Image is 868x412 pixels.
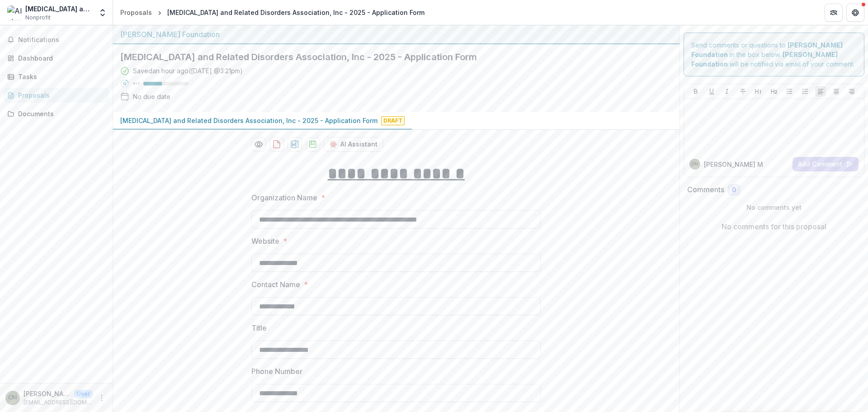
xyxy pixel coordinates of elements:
[324,137,383,152] button: AI Assistant
[18,72,102,81] div: Tasks
[133,81,140,87] p: 41 %
[687,185,724,194] h2: Comments
[18,109,102,118] div: Documents
[846,4,864,22] button: Get Help
[690,86,701,97] button: Bold
[381,116,405,125] span: Draft
[784,86,795,97] button: Bullet List
[825,4,843,22] button: Partners
[706,86,717,97] button: Underline
[793,157,859,171] button: Add Comment
[120,116,377,125] p: [MEDICAL_DATA] and Related Disorders Association, Inc - 2025 - Application Form
[732,186,736,194] span: 0
[704,160,763,169] p: [PERSON_NAME] M
[753,86,764,97] button: Heading 1
[96,4,109,22] button: Open entity switcher
[800,86,811,97] button: Ordered List
[846,86,857,97] button: Align Right
[18,53,102,63] div: Dashboard
[117,6,428,19] nav: breadcrumb
[4,69,109,84] a: Tasks
[769,86,779,97] button: Heading 2
[25,4,93,14] div: [MEDICAL_DATA] and Related Disorders Association, Inc
[18,36,105,44] span: Notifications
[133,92,170,101] div: No due date
[684,33,865,76] div: Send comments or questions to in the box below. will be notified via email of your comment.
[120,29,672,40] div: [PERSON_NAME] Foundation
[251,236,279,246] p: Website
[167,8,425,17] div: [MEDICAL_DATA] and Related Disorders Association, Inc - 2025 - Application Form
[133,66,243,76] div: Saved an hour ago ( [DATE] @ 3:21pm )
[4,106,109,121] a: Documents
[691,162,698,166] div: Colleen Motley
[831,86,842,97] button: Align Center
[117,6,156,19] a: Proposals
[288,137,302,152] button: download-proposal
[120,52,658,62] h2: [MEDICAL_DATA] and Related Disorders Association, Inc - 2025 - Application Form
[4,88,109,103] a: Proposals
[4,51,109,66] a: Dashboard
[722,221,826,232] p: No comments for this proposal
[74,390,93,398] p: User
[25,14,51,22] span: Nonprofit
[4,33,109,47] button: Notifications
[251,322,267,333] p: Title
[251,366,302,377] p: Phone Number
[18,90,102,100] div: Proposals
[815,86,826,97] button: Align Left
[687,203,861,212] p: No comments yet
[251,279,300,290] p: Contact Name
[8,395,17,401] div: Colleen Motley
[120,8,152,17] div: Proposals
[306,137,320,152] button: download-proposal
[722,86,732,97] button: Italicize
[251,192,317,203] p: Organization Name
[737,86,748,97] button: Strike
[96,393,107,403] button: More
[269,137,284,152] button: download-proposal
[7,5,22,20] img: Alzheimer's Disease and Related Disorders Association, Inc
[24,398,93,407] p: [EMAIL_ADDRESS][DOMAIN_NAME]
[24,389,71,398] p: [PERSON_NAME]
[251,137,266,152] button: Preview a5832fe3-1533-4db4-b4dc-37e5ee975189-0.pdf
